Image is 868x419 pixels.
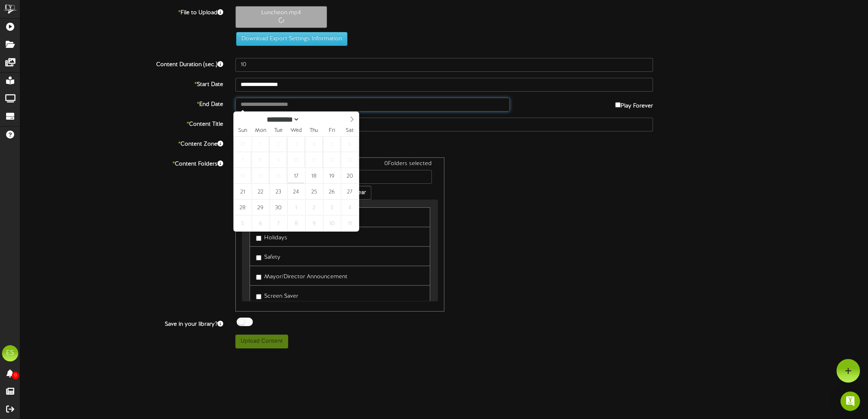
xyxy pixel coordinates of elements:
label: Holidays [256,231,287,242]
span: September 27, 2025 [341,184,358,200]
div: ES [2,345,18,361]
input: Holidays [256,236,261,241]
span: September 28, 2025 [234,200,251,215]
span: September 18, 2025 [305,168,323,184]
span: 0 [12,372,19,379]
span: September 10, 2025 [287,152,305,168]
label: Start Date [14,78,229,89]
span: September 5, 2025 [323,136,340,152]
label: Content Folders [14,157,229,168]
input: Play Forever [615,102,620,107]
span: September 26, 2025 [323,184,340,200]
span: September 15, 2025 [252,168,269,184]
button: Download Export Settings Information [236,32,347,46]
label: Content Duration (sec.) [14,58,229,69]
span: October 1, 2025 [287,200,305,215]
span: September 13, 2025 [341,152,358,168]
span: Mon [252,128,269,133]
span: October 6, 2025 [252,215,269,231]
span: September 4, 2025 [305,136,323,152]
input: Screen Saver [256,294,261,299]
span: September 11, 2025 [305,152,323,168]
input: Safety [256,255,261,260]
label: File to Upload [14,6,229,17]
span: September 1, 2025 [252,136,269,152]
span: September 17, 2025 [287,168,305,184]
span: October 7, 2025 [269,215,287,231]
span: September 19, 2025 [323,168,340,184]
span: September 3, 2025 [287,136,305,152]
span: September 24, 2025 [287,184,305,200]
span: October 10, 2025 [323,215,340,231]
span: Wed [287,128,305,133]
span: August 31, 2025 [234,136,251,152]
span: September 8, 2025 [252,152,269,168]
span: September 2, 2025 [269,136,287,152]
button: Upload Content [235,335,288,348]
span: September 6, 2025 [341,136,358,152]
span: September 22, 2025 [252,184,269,200]
label: Save in your library? [14,318,229,329]
span: October 4, 2025 [341,200,358,215]
span: September 20, 2025 [341,168,358,184]
span: October 9, 2025 [305,215,323,231]
input: Mayor/Director Announcement [256,275,261,280]
span: September 23, 2025 [269,184,287,200]
span: September 9, 2025 [269,152,287,168]
label: Content Title [14,118,229,129]
input: Title of this Content [235,118,653,131]
span: Tue [269,128,287,133]
span: Sat [341,128,359,133]
span: September 21, 2025 [234,184,251,200]
span: September 14, 2025 [234,168,251,184]
span: September 25, 2025 [305,184,323,200]
label: Screen Saver [256,290,298,301]
span: September 16, 2025 [269,168,287,184]
span: Thu [305,128,323,133]
span: September 7, 2025 [234,152,251,168]
span: September 29, 2025 [252,200,269,215]
label: End Date [14,98,229,109]
label: Mayor/Director Announcement [256,270,347,281]
span: October 2, 2025 [305,200,323,215]
label: Safety [256,251,280,262]
input: Year [299,115,329,124]
span: Sun [234,128,252,133]
div: Open Intercom Messenger [840,391,860,411]
a: Download Export Settings Information [232,36,347,42]
span: September 30, 2025 [269,200,287,215]
span: October 5, 2025 [234,215,251,231]
span: Fri [323,128,341,133]
label: Play Forever [615,98,653,110]
span: October 11, 2025 [341,215,358,231]
span: October 8, 2025 [287,215,305,231]
span: September 12, 2025 [323,152,340,168]
label: Content Zone [14,138,229,148]
span: October 3, 2025 [323,200,340,215]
